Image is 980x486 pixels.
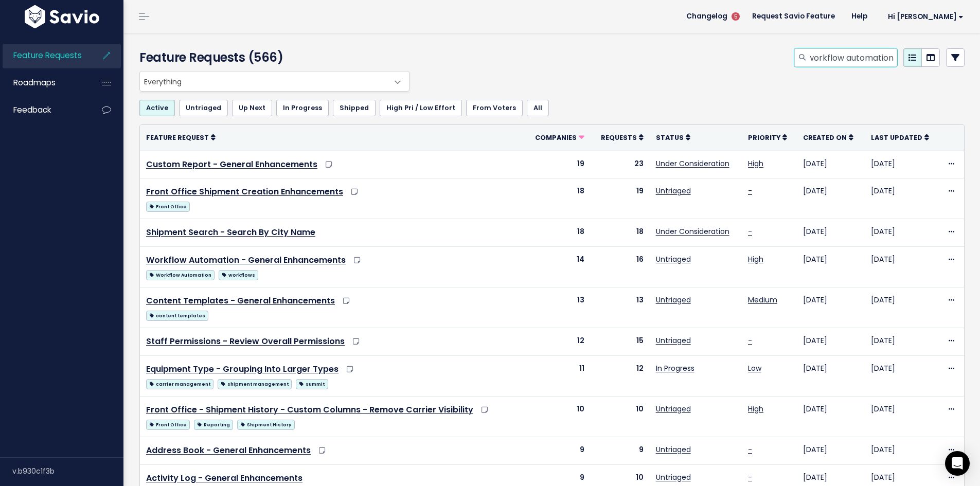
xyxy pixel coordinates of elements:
[803,132,853,142] a: Created On
[146,363,338,375] a: Equipment Type - Grouping Into Larger Types
[871,133,922,142] span: Last Updated
[139,100,175,116] a: Active
[12,458,123,484] div: v.b930c1f3b
[797,355,864,396] td: [DATE]
[591,151,650,178] td: 23
[146,268,215,281] a: Workflow Automation
[466,100,523,116] a: From Voters
[535,133,577,142] span: Companies
[146,295,335,307] a: Content Templates - General Enhancements
[146,270,215,280] span: Workflow Automation
[797,219,864,247] td: [DATE]
[146,404,473,416] a: Front Office - Shipment History - Custom Columns - Remove Carrier Visibility
[146,132,216,142] a: Feature Request
[888,13,964,21] span: Hi [PERSON_NAME]
[296,377,328,390] a: summit
[876,9,972,25] a: Hi [PERSON_NAME]
[797,151,864,178] td: [DATE]
[865,396,940,437] td: [DATE]
[524,437,591,464] td: 9
[591,328,650,356] td: 15
[194,418,233,430] a: Reporting
[865,219,940,247] td: [DATE]
[237,418,294,430] a: Shipment History
[797,178,864,219] td: [DATE]
[591,219,650,247] td: 18
[146,335,345,347] a: Staff Permissions - Review Overall Permissions
[146,186,343,197] a: Front Office Shipment Creation Enhancements
[22,5,102,28] img: logo-white.9d6f32f41409.svg
[524,247,591,287] td: 14
[146,202,190,212] span: Front Office
[146,379,213,389] span: carrier management
[535,132,584,142] a: Companies
[748,254,763,264] a: High
[146,309,208,321] a: content templates
[656,472,691,482] a: Untriaged
[524,287,591,328] td: 13
[139,100,965,116] ul: Filter feature requests
[146,254,346,266] a: Workflow Automation - General Enhancements
[146,377,213,390] a: carrier management
[865,328,940,356] td: [DATE]
[13,77,56,88] span: Roadmaps
[218,377,292,390] a: shipment management
[732,12,740,21] span: 5
[686,13,727,20] span: Changelog
[591,355,650,396] td: 12
[601,132,644,142] a: Requests
[656,444,691,455] a: Untriaged
[656,295,691,305] a: Untriaged
[3,98,85,122] a: Feedback
[276,100,329,116] a: In Progress
[803,133,847,142] span: Created On
[843,9,876,24] a: Help
[797,437,864,464] td: [DATE]
[865,151,940,178] td: [DATE]
[591,178,650,219] td: 19
[809,48,897,67] input: Search features...
[748,133,780,142] span: Priority
[601,133,637,142] span: Requests
[146,444,311,456] a: Address Book - General Enhancements
[296,379,328,389] span: summit
[146,133,209,142] span: Feature Request
[146,418,190,430] a: Front Office
[744,9,843,24] a: Request Savio Feature
[524,151,591,178] td: 19
[656,133,684,142] span: Status
[237,420,294,430] span: Shipment History
[524,355,591,396] td: 11
[591,287,650,328] td: 13
[13,104,51,115] span: Feedback
[146,472,302,484] a: Activity Log - General Enhancements
[591,437,650,464] td: 9
[748,472,752,482] a: -
[146,311,208,321] span: content templates
[797,396,864,437] td: [DATE]
[3,44,85,67] a: Feature Requests
[865,437,940,464] td: [DATE]
[656,158,729,169] a: Under Consideration
[139,71,409,92] span: Everything
[656,404,691,414] a: Untriaged
[797,247,864,287] td: [DATE]
[380,100,462,116] a: High Pri / Low Effort
[865,355,940,396] td: [DATE]
[797,287,864,328] td: [DATE]
[748,335,752,346] a: -
[218,379,292,389] span: shipment management
[656,254,691,264] a: Untriaged
[871,132,929,142] a: Last Updated
[748,363,761,373] a: Low
[748,186,752,196] a: -
[656,363,694,373] a: In Progress
[656,335,691,346] a: Untriaged
[591,396,650,437] td: 10
[139,48,404,67] h4: Feature Requests (566)
[146,420,190,430] span: Front Office
[179,100,228,116] a: Untriaged
[13,50,82,61] span: Feature Requests
[219,270,258,280] span: workflows
[656,132,690,142] a: Status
